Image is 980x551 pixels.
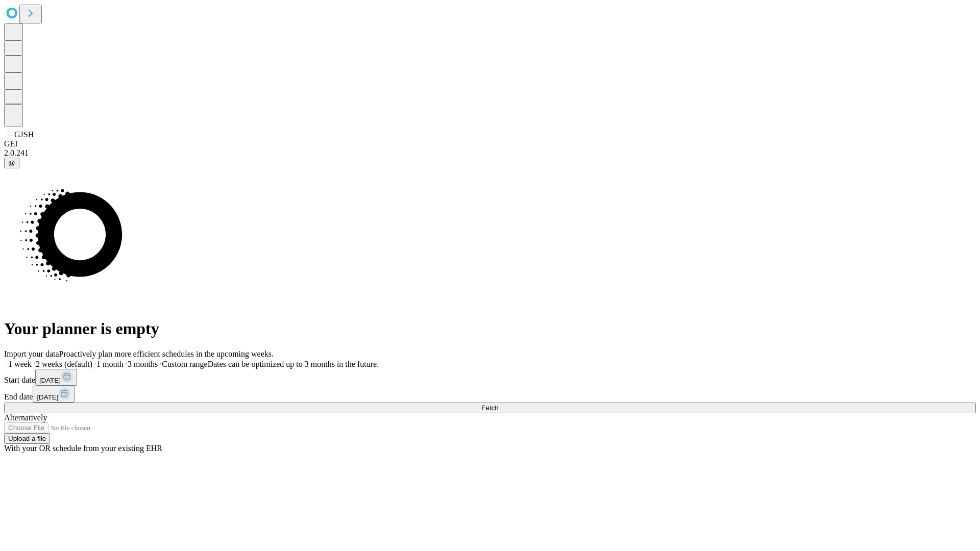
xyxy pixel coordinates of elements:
span: Proactively plan more efficient schedules in the upcoming weeks. [59,349,274,358]
button: @ [4,158,19,168]
button: Upload a file [4,433,50,444]
button: Fetch [4,403,976,413]
span: 1 month [96,360,124,368]
span: GJSH [14,130,34,139]
div: 2.0.241 [4,148,976,158]
span: With your OR schedule from your existing EHR [4,444,162,453]
button: [DATE] [35,369,77,386]
h1: Your planner is empty [4,319,976,338]
span: Dates can be optimized up to 3 months in the future. [208,360,379,368]
span: 2 weeks (default) [36,360,92,368]
div: End date [4,386,976,403]
span: @ [8,159,15,167]
span: Custom range [162,360,207,368]
span: Import your data [4,349,59,358]
span: Fetch [481,404,498,412]
span: 1 week [8,360,32,368]
button: [DATE] [33,386,75,403]
span: [DATE] [37,393,58,401]
div: GEI [4,139,976,148]
div: Start date [4,369,976,386]
span: 3 months [128,360,158,368]
span: Alternatively [4,413,47,422]
span: [DATE] [39,377,61,384]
